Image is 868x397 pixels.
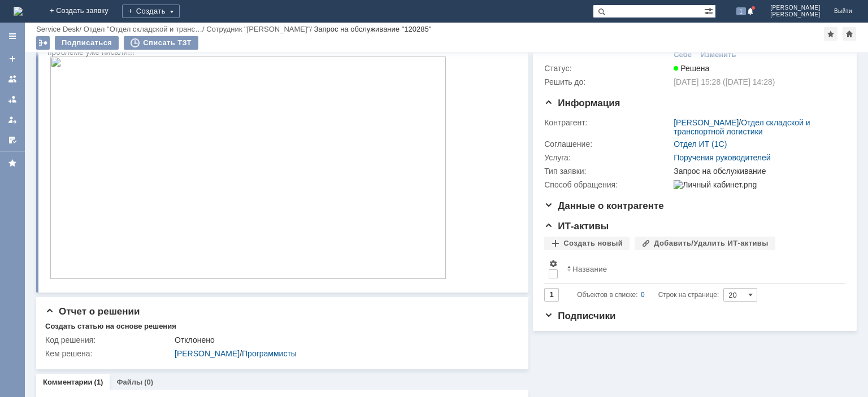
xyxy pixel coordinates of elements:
[3,18,398,241] img: download
[674,139,727,149] a: Отдел ИТ (1С)
[544,64,671,73] div: Статус:
[641,288,645,302] div: 0
[674,118,840,136] div: /
[572,265,607,273] div: Название
[175,349,513,358] div: /
[577,291,637,299] span: Объектов в списке:
[14,7,23,16] a: Перейти на домашнюю страницу
[577,288,719,302] i: Строк на странице:
[562,255,836,283] th: Название
[36,36,50,50] div: Работа с массовостью
[674,153,770,162] a: Поручения руководителей
[116,378,142,386] a: Файлы
[3,111,21,129] a: Мои заявки
[704,5,715,16] span: Расширенный поиск
[45,306,140,317] span: Отчет о решении
[770,11,821,18] span: [PERSON_NAME]
[843,27,856,41] div: Сделать домашней страницей
[674,118,739,127] a: [PERSON_NAME]
[549,259,558,268] span: Настройки
[3,50,21,68] a: Создать заявку
[674,118,810,136] a: Отдел складской и транспортной логистики
[544,180,671,189] div: Способ обращения:
[824,27,837,41] div: Добавить в избранное
[544,221,609,232] span: ИТ-активы
[206,25,314,33] div: /
[736,7,747,15] span: 1
[43,378,93,386] a: Комментарии
[94,378,103,386] div: (1)
[3,131,21,149] a: Мои согласования
[84,25,206,33] div: /
[3,90,21,108] a: Заявки в моей ответственности
[544,153,671,162] div: Услуга:
[122,5,180,18] div: Создать
[544,118,671,127] div: Контрагент:
[36,25,84,33] div: /
[36,25,80,33] a: Service Desk
[544,77,671,86] div: Решить до:
[544,98,620,108] span: Информация
[14,7,23,16] img: logo
[3,70,21,88] a: Заявки на командах
[175,349,240,358] a: [PERSON_NAME]
[674,50,692,59] div: Себе
[84,25,202,33] a: Отдел "Отдел складской и транс…
[701,50,736,59] div: Изменить
[45,349,172,358] div: Кем решена:
[544,139,671,149] div: Соглашение:
[544,167,671,176] div: Тип заявки:
[242,349,297,358] a: Программисты
[45,322,176,331] div: Создать статью на основе решения
[674,180,757,189] img: Личный кабинет.png
[674,64,709,73] span: Решена
[45,335,172,344] div: Код решения:
[144,378,153,386] div: (0)
[770,5,821,11] span: [PERSON_NAME]
[544,311,615,321] span: Подписчики
[544,200,664,211] span: Данные о контрагенте
[674,77,775,86] span: [DATE] 15:28 ([DATE] 14:28)
[674,167,840,176] div: Запрос на обслуживание
[206,25,310,33] a: Сотрудник "[PERSON_NAME]"
[314,25,431,33] div: Запрос на обслуживание "120285"
[175,335,513,344] div: Отклонено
